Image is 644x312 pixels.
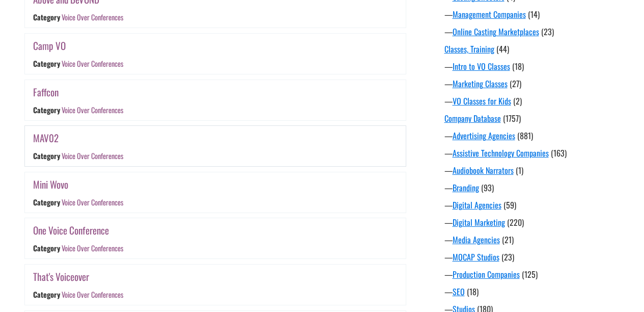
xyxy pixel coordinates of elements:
div: — [444,147,628,159]
div: — [444,164,628,176]
a: Audiobook Narrators [453,164,514,176]
a: SEO [453,285,465,298]
a: Voice Over Conferences [61,289,123,300]
a: Voice Over Conferences [61,243,123,254]
a: Voice Over Conferences [61,58,123,69]
span: (2) [513,95,522,107]
div: — [444,129,628,142]
div: — [444,77,628,90]
a: Digital Marketing [453,216,505,228]
a: Production Companies [453,268,520,280]
a: Intro to VO Classes [453,60,510,72]
a: That's Voiceover [33,269,89,284]
div: Category [33,197,60,207]
a: Marketing Classes [453,77,508,90]
div: Category [33,243,60,254]
div: — [444,8,628,20]
div: — [444,285,628,298]
a: MOCAP Studios [453,251,499,263]
a: Mini Wovo [33,177,68,192]
a: MAV02 [33,131,59,145]
span: (881) [517,129,533,142]
span: (18) [512,60,524,72]
a: Voice Over Conferences [61,197,123,207]
div: — [444,25,628,38]
div: Category [33,58,60,69]
a: Voice Over Conferences [61,150,123,161]
span: (18) [467,285,479,298]
span: (93) [481,181,494,194]
div: — [444,268,628,280]
div: Category [33,289,60,300]
a: Branding [453,181,479,194]
a: Digital Agencies [453,199,501,211]
div: — [444,233,628,246]
div: — [444,251,628,263]
a: VO Classes for Kids [453,95,511,107]
span: (44) [496,43,509,55]
div: — [444,199,628,211]
span: (163) [551,147,567,159]
a: Voice Over Conferences [61,12,123,23]
a: Classes, Training [444,43,494,55]
a: Online Casting Marketplaces [453,25,539,38]
span: (27) [510,77,521,90]
div: Category [33,12,60,23]
span: (21) [502,233,514,246]
div: Category [33,105,60,115]
a: Assistive Technology Companies [453,147,549,159]
span: (1) [516,164,523,176]
span: (23) [541,25,554,38]
div: Category [33,150,60,161]
a: Media Agencies [453,233,500,246]
span: (59) [503,199,516,211]
a: One Voice Conference [33,223,109,238]
a: Advertising Agencies [453,129,515,142]
span: (23) [501,251,514,263]
span: (14) [528,8,540,20]
a: Faffcon [33,85,59,99]
a: Camp VO [33,38,66,53]
a: Company Database [444,112,501,124]
div: — [444,216,628,228]
div: — [444,95,628,107]
span: (220) [507,216,524,228]
div: — [444,60,628,72]
span: (1757) [503,112,521,124]
span: (125) [522,268,538,280]
a: Management Companies [453,8,526,20]
div: — [444,181,628,194]
a: Voice Over Conferences [61,105,123,115]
